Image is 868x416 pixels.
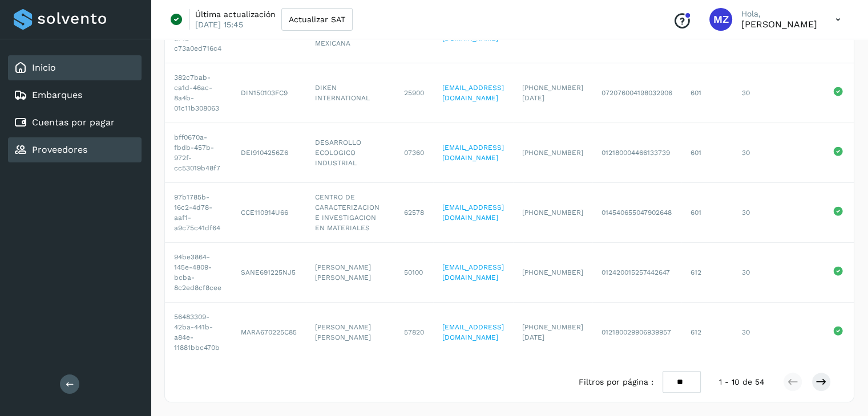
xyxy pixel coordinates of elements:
a: [EMAIL_ADDRESS][DOMAIN_NAME] [442,323,504,341]
div: Cuentas por pagar [8,110,142,135]
p: Mariana Zavala Uribe [741,19,817,30]
a: [EMAIL_ADDRESS][DOMAIN_NAME] [442,263,504,282]
td: CENTRO DE CARACTERIZACION E INVESTIGACION EN MATERIALES [306,183,395,243]
td: 56483309-42ba-441b-a84e-11881bbc470b [165,303,232,362]
td: bff0670a-fbdb-457b-972f-cc53019b48f7 [165,123,232,183]
td: [PERSON_NAME] [PERSON_NAME] [306,243,395,303]
td: 612 [681,243,733,303]
td: 072076004198032906 [592,63,681,123]
td: [PERSON_NAME] [PERSON_NAME] [306,303,395,362]
a: Embarques [32,89,82,100]
button: Actualizar SAT [281,8,353,31]
a: [EMAIL_ADDRESS][DOMAIN_NAME] [442,203,504,222]
span: Actualizar SAT [289,15,345,23]
td: 94be3864-145e-4809-bcba-8c2ed8cf8cee [165,243,232,303]
span: 1 - 10 de 54 [719,376,765,388]
td: 30 [733,123,810,183]
div: Inicio [8,55,142,80]
td: 30 [733,183,810,243]
a: [EMAIL_ADDRESS][DOMAIN_NAME] [442,144,504,162]
td: DIKEN INTERNATIONAL [306,63,395,123]
td: 25900 [395,63,433,123]
td: 601 [681,123,733,183]
td: 50100 [395,243,433,303]
span: [PHONE_NUMBER] [522,209,583,217]
td: 601 [681,63,733,123]
td: 382c7bab-ca1d-46ac-8a4b-01c11b308063 [165,63,232,123]
div: Embarques [8,83,142,108]
td: 30 [733,243,810,303]
p: [DATE] 15:45 [195,19,243,30]
td: 30 [733,63,810,123]
span: [PHONE_NUMBER][DATE] [522,84,583,102]
span: Filtros por página : [579,376,653,388]
td: DESARROLLO ECOLOGICO INDUSTRIAL [306,123,395,183]
td: DEI9104256Z6 [232,123,306,183]
td: 612 [681,303,733,362]
td: 601 [681,183,733,243]
td: DIN150103FC9 [232,63,306,123]
td: 012180029906939957 [592,303,681,362]
td: SANE691225NJ5 [232,243,306,303]
td: MARA670225C85 [232,303,306,362]
span: [PHONE_NUMBER] [522,268,583,276]
td: 57820 [395,303,433,362]
td: 012420015257442647 [592,243,681,303]
a: Proveedores [32,144,87,155]
td: CCE110914U66 [232,183,306,243]
td: 62578 [395,183,433,243]
div: Proveedores [8,137,142,162]
a: [EMAIL_ADDRESS][DOMAIN_NAME] [442,84,504,102]
a: Cuentas por pagar [32,117,115,128]
span: [PHONE_NUMBER][DATE] [522,323,583,341]
td: 97b1785b-16c2-4d78-aaf1-a9c75c41df64 [165,183,232,243]
td: 30 [733,303,810,362]
span: [PHONE_NUMBER] [522,149,583,157]
td: 014540655047902648 [592,183,681,243]
td: 012180004466133739 [592,123,681,183]
a: [EMAIL_ADDRESS][DOMAIN_NAME] [442,24,504,42]
td: 07360 [395,123,433,183]
p: Última actualización [195,9,276,19]
a: Inicio [32,62,56,73]
p: Hola, [741,9,817,19]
